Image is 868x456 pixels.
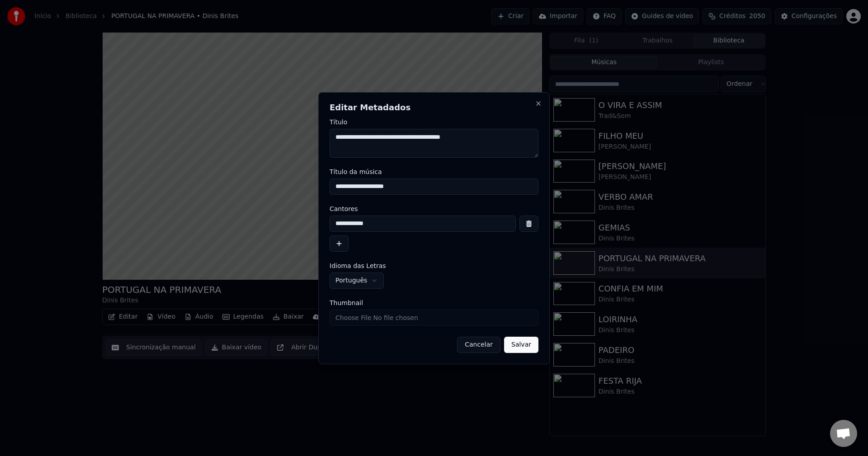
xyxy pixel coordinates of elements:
[457,337,500,353] button: Cancelar
[504,337,538,353] button: Salvar
[330,119,538,125] label: Título
[330,103,538,112] h2: Editar Metadados
[330,300,363,306] span: Thumbnail
[330,169,538,175] label: Título da música
[330,263,386,269] span: Idioma das Letras
[330,206,538,212] label: Cantores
